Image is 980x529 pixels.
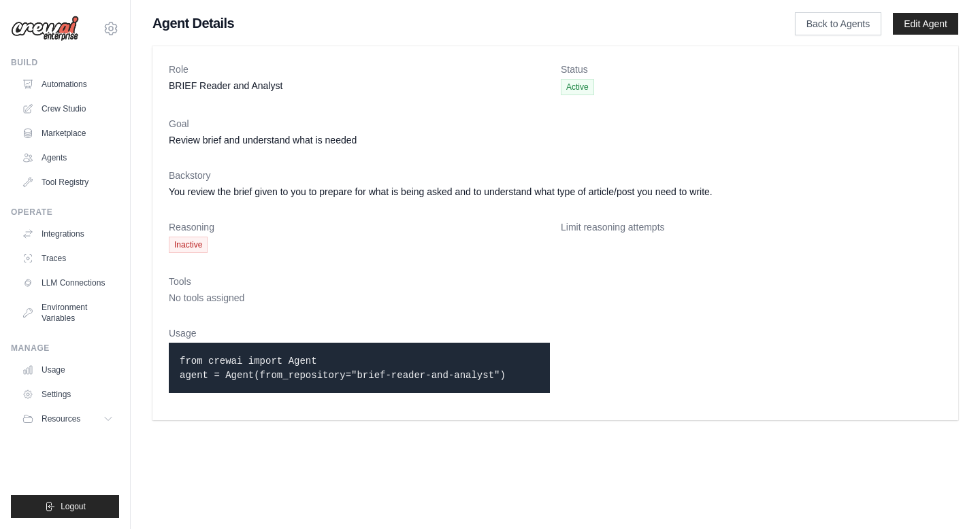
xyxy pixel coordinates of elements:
a: LLM Connections [16,272,119,294]
span: Logout [61,501,86,512]
dt: Tools [169,275,942,288]
div: Build [11,57,119,68]
a: Usage [16,359,119,381]
dd: You review the brief given to you to prepare for what is being asked and to understand what type ... [169,185,942,199]
a: Environment Variables [16,296,119,329]
span: Resources [42,413,80,424]
dt: Role [169,63,550,76]
dt: Backstory [169,169,942,182]
button: Logout [11,495,119,518]
a: Edit Agent [893,13,958,35]
img: Logo [11,16,79,41]
dt: Limit reasoning attempts [561,220,942,234]
a: Marketplace [16,122,119,144]
a: Settings [16,383,119,405]
code: from crewai import Agent agent = Agent(from_repository="brief-reader-and-analyst") [180,356,506,381]
div: Manage [11,343,119,354]
h1: Agent Details [152,14,751,33]
a: Crew Studio [16,98,119,120]
dd: BRIEF Reader and Analyst [169,79,550,92]
a: Integrations [16,223,119,245]
dt: Goal [169,117,942,131]
dt: Status [561,63,942,76]
a: Tool Registry [16,171,119,193]
dt: Reasoning [169,220,550,234]
dt: Usage [169,326,550,340]
a: Automations [16,73,119,95]
a: Traces [16,248,119,269]
span: Inactive [169,237,208,253]
a: Agents [16,147,119,169]
span: Active [561,79,594,95]
button: Resources [16,408,119,430]
dd: Review brief and understand what is needed [169,133,942,147]
span: No tools assigned [169,292,244,303]
a: Back to Agents [795,12,881,35]
div: Operate [11,207,119,218]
